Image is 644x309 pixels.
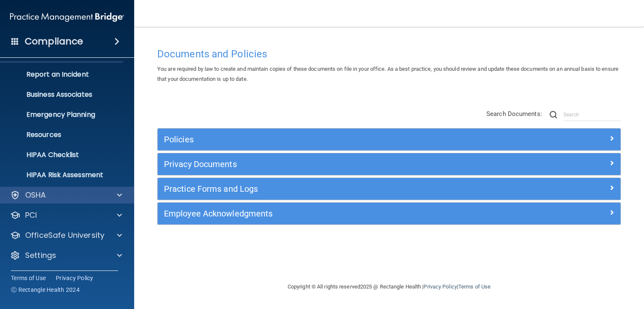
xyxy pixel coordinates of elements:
h4: Compliance [25,36,83,47]
p: OSHA [25,190,46,200]
a: Privacy Policy [56,274,93,282]
img: ic-search.3b580494.png [550,111,557,118]
h5: Employee Acknowledgments [164,209,499,218]
p: Emergency Planning [5,111,120,119]
iframe: Drift Widget Chat Controller [499,251,634,284]
img: PMB logo [10,9,124,26]
p: OfficeSafe University [25,230,104,240]
a: Privacy Documents [164,157,614,171]
p: Business Associates [5,90,120,99]
p: Settings [25,250,56,260]
input: Search [563,108,621,121]
h4: Documents and Policies [157,49,621,59]
div: Copyright © All rights reserved 2025 @ Rectangle Health | | [236,273,542,300]
span: Search Documents: [486,110,542,118]
span: You are required by law to create and maintain copies of these documents on file in your office. ... [157,66,618,82]
span: Ⓒ Rectangle Health 2024 [11,286,80,294]
p: HIPAA Risk Assessment [5,171,120,179]
a: OfficeSafe University [10,230,122,240]
a: Terms of Use [11,274,46,282]
p: Report an Incident [5,70,120,79]
a: Employee Acknowledgments [164,207,614,220]
p: Resources [5,131,120,139]
a: Practice Forms and Logs [164,182,614,196]
p: PCI [25,210,37,220]
a: Terms of Use [458,283,491,290]
a: Privacy Policy [423,283,457,290]
h5: Policies [164,135,499,144]
h5: Practice Forms and Logs [164,184,499,193]
p: HIPAA Checklist [5,151,120,159]
a: Settings [10,250,122,260]
a: Policies [164,133,614,146]
h5: Privacy Documents [164,160,499,169]
a: OSHA [10,190,122,200]
a: PCI [10,210,122,220]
